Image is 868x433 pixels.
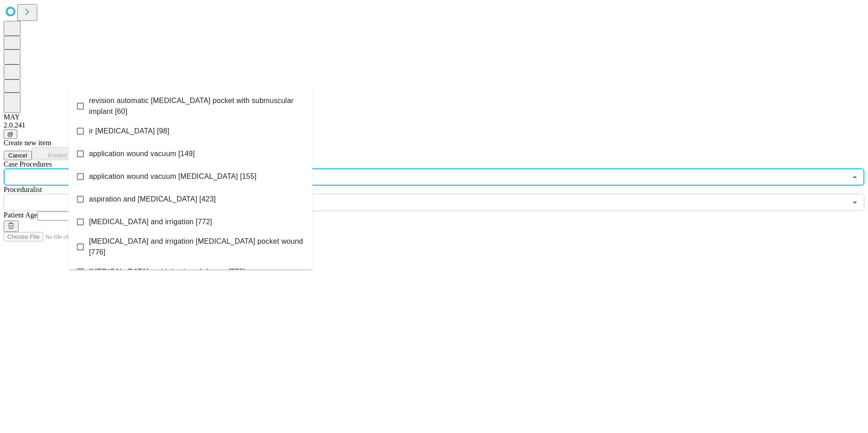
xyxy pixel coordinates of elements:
[4,211,37,219] span: Patient Age
[48,152,66,159] span: Predict
[848,196,861,209] button: Open
[89,236,305,258] span: [MEDICAL_DATA] and irrigation [MEDICAL_DATA] pocket wound [776]
[4,113,864,121] div: MAY
[4,121,864,129] div: 2.0.241
[4,151,32,160] button: Cancel
[848,171,861,183] button: Close
[4,160,52,168] span: Scheduled Procedure
[4,139,51,147] span: Create new item
[89,95,305,117] span: revision automatic [MEDICAL_DATA] pocket with submuscular implant [60]
[4,186,42,193] span: Proceduralist
[89,216,212,227] span: [MEDICAL_DATA] and irrigation [772]
[4,129,17,139] button: @
[7,131,14,138] span: @
[8,152,27,159] span: Cancel
[89,126,169,137] span: ir [MEDICAL_DATA] [98]
[89,171,256,182] span: application wound vacuum [MEDICAL_DATA] [155]
[89,148,195,159] span: application wound vacuum [149]
[32,147,74,160] button: Predict
[89,194,216,205] span: aspiration and [MEDICAL_DATA] [423]
[89,266,245,277] span: [MEDICAL_DATA] and irrigation abdomen [779]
